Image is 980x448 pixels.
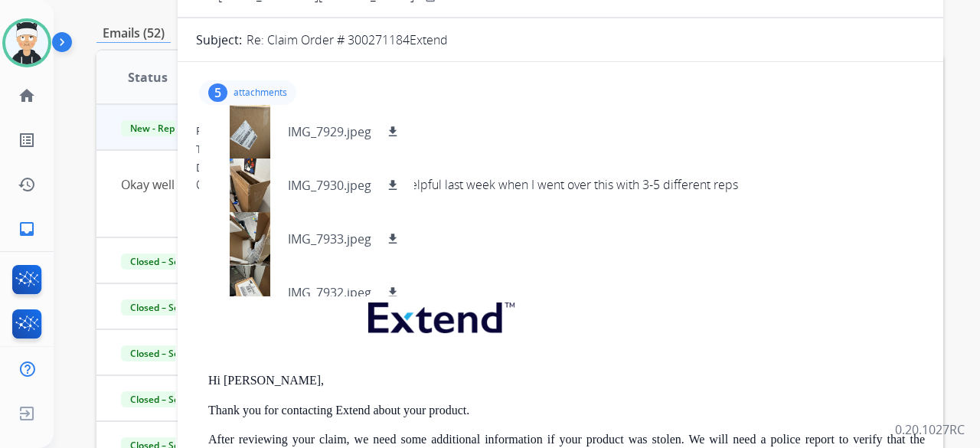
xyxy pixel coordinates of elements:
mat-icon: download [386,125,400,139]
img: extend.png [349,284,530,345]
mat-icon: home [18,87,36,105]
span: Closed – Solved [121,253,206,270]
div: Okay well that would have been really helpful last week when I went over this with 3-5 different ... [196,175,925,194]
p: 0.20.1027RC [895,420,965,439]
div: Okay well that would have been really helpful last week when I went over this with 3-5 different ... [121,175,760,194]
span: Status [128,68,168,87]
img: avatar [5,21,48,64]
mat-icon: history [18,175,36,194]
p: IMG_7930.jpeg [288,176,371,195]
p: Thank you for contacting Extend about your product. [208,404,925,417]
div: To: [196,142,925,157]
span: Closed – Solved [121,345,206,361]
span: Closed – Solved [121,391,206,407]
div: Date: [196,160,925,175]
mat-icon: inbox [18,220,36,238]
mat-icon: download [386,178,400,192]
mat-icon: download [386,286,400,299]
p: IMG_7929.jpeg [288,123,371,141]
mat-icon: list_alt [18,131,36,149]
p: Hi [PERSON_NAME], [208,374,925,388]
p: Re: Claim Order # 300271184Extend [247,31,448,49]
div: Date: [208,261,925,276]
span: New - Reply [121,120,191,136]
div: 5 [208,83,227,102]
div: From: [208,224,925,240]
mat-icon: download [386,232,400,246]
p: Emails (52) [96,24,171,43]
p: IMG_7933.jpeg [288,230,371,248]
p: IMG_7932.jpeg [288,283,371,302]
p: attachments [234,87,287,99]
div: To: [208,243,925,258]
span: Closed – Solved [121,299,206,316]
p: Subject: [196,31,242,49]
div: From: [196,123,925,139]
